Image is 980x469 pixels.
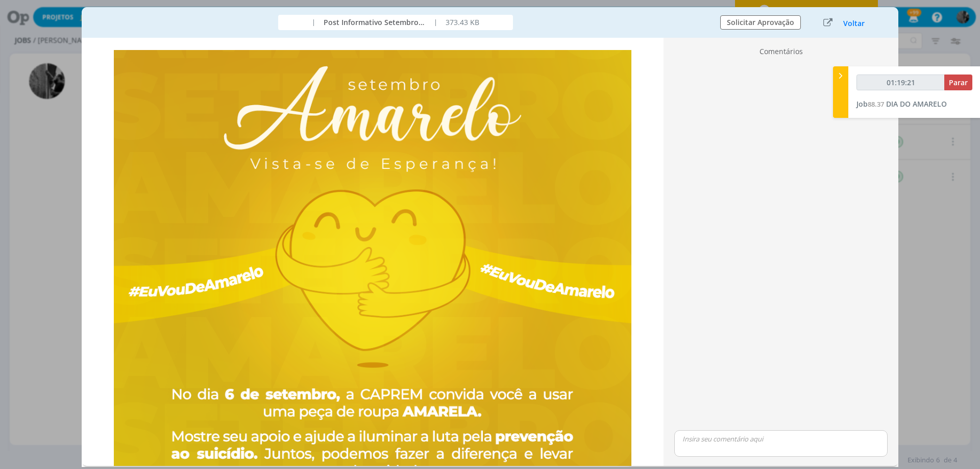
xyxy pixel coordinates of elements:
span: DIA DO AMARELO [886,99,947,109]
div: dialog [82,7,898,467]
a: Job88.37DIA DO AMARELO [856,99,947,109]
span: 88.37 [868,100,884,109]
div: Comentários [670,46,892,61]
button: Parar [944,75,972,90]
span: Parar [949,78,968,87]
